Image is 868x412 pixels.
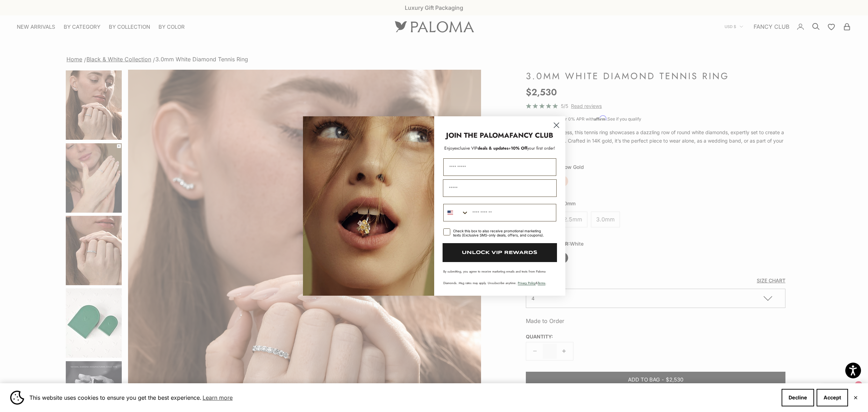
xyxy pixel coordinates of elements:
span: & . [518,281,546,285]
p: By submitting, you agree to receive marketing emails and texts from Paloma Diamonds. Msg rates ma... [443,269,556,285]
button: UNLOCK VIP REWARDS [443,243,557,262]
div: Check this box to also receive promotional marketing texts (Exclusive SMS-only deals, offers, and... [453,229,548,237]
span: 10% Off [511,145,527,151]
button: Close dialog [550,119,563,131]
span: + your first order! [508,145,555,151]
strong: JOIN THE PALOMA [446,130,509,140]
span: Enjoy [444,145,454,151]
img: Loading... [303,116,434,296]
span: exclusive VIP [454,145,478,151]
span: This website uses cookies to ensure you get the best experience. [29,392,776,403]
span: deals & updates [454,145,508,151]
button: Accept [817,389,848,406]
a: Terms [538,281,545,285]
button: Close [853,396,858,400]
a: Privacy Policy [518,281,536,285]
img: Cookie banner [10,391,24,405]
button: Search Countries [444,204,469,221]
input: Email [443,179,557,197]
button: Decline [782,389,814,406]
img: United States [447,210,453,215]
strong: FANCY CLUB [509,130,553,140]
input: First Name [443,158,556,176]
input: Phone Number [469,204,556,221]
a: Learn more [202,392,234,403]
